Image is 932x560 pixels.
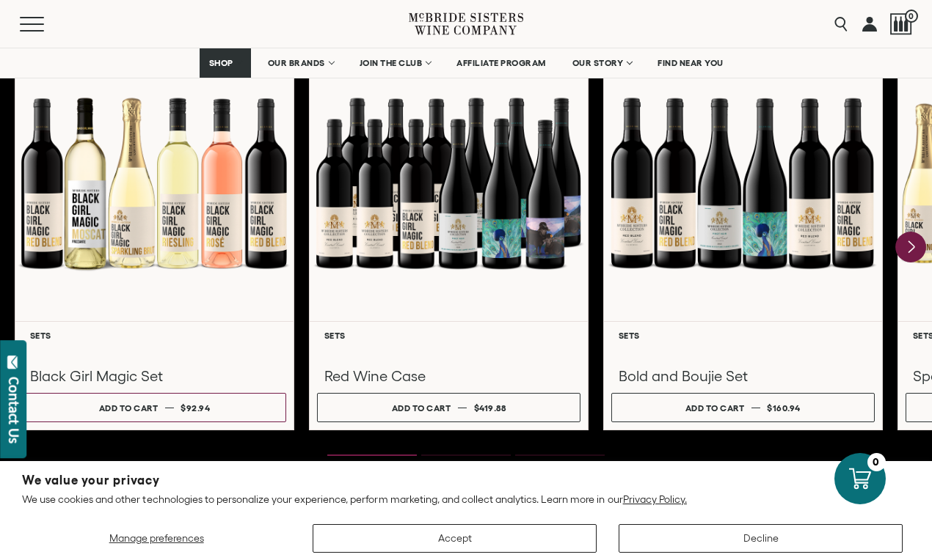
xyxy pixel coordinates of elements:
a: SHOP [200,48,251,78]
button: Add to cart $92.94 [23,393,286,422]
li: Page dot 1 [327,454,417,456]
h6: Sets [619,331,867,340]
button: Mobile Menu Trigger [20,17,73,32]
a: OUR BRANDS [258,48,343,78]
button: Add to cart $419.88 [317,393,580,422]
div: Add to cart [392,397,451,419]
h6: Sets [30,331,279,340]
span: $160.94 [767,403,801,413]
li: Page dot 2 [421,454,511,456]
p: We use cookies and other technologies to personalize your experience, perform marketing, and coll... [22,493,910,506]
span: FIND NEAR YOU [658,58,724,68]
a: Red Wine Case Sets Red Wine Case Add to cart $419.88 [309,36,589,430]
div: Add to cart [99,397,159,419]
div: Add to cart [685,397,745,419]
span: $419.88 [474,403,506,413]
span: OUR BRANDS [268,58,325,68]
span: $92.94 [181,403,210,413]
a: JOIN THE CLUB [350,48,440,78]
h6: Sets [324,331,573,340]
h3: Black Girl Magic Set [30,366,279,386]
a: Bold & Boujie Red Wine Set Sets Bold and Boujie Set Add to cart $160.94 [603,36,883,430]
a: AFFILIATE PROGRAM [447,48,556,78]
a: Privacy Policy. [623,493,687,505]
a: Black Girl Magic Set Sets Black Girl Magic Set Add to cart $92.94 [15,36,294,430]
button: Next [895,232,926,262]
a: FIND NEAR YOU [648,48,733,78]
button: Decline [619,524,903,553]
div: Contact Us [7,377,21,443]
span: 0 [905,10,918,23]
h3: Bold and Boujie Set [619,366,867,386]
span: SHOP [209,58,234,68]
h3: Red Wine Case [324,366,573,386]
li: Page dot 3 [515,454,605,456]
button: Manage preferences [22,524,291,553]
span: JOIN THE CLUB [360,58,423,68]
span: AFFILIATE PROGRAM [456,58,546,68]
button: Add to cart $160.94 [611,393,875,422]
a: OUR STORY [563,48,641,78]
span: OUR STORY [572,58,624,68]
span: Manage preferences [109,532,204,544]
div: 0 [867,453,886,471]
button: Accept [313,524,597,553]
h2: We value your privacy [22,474,910,487]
